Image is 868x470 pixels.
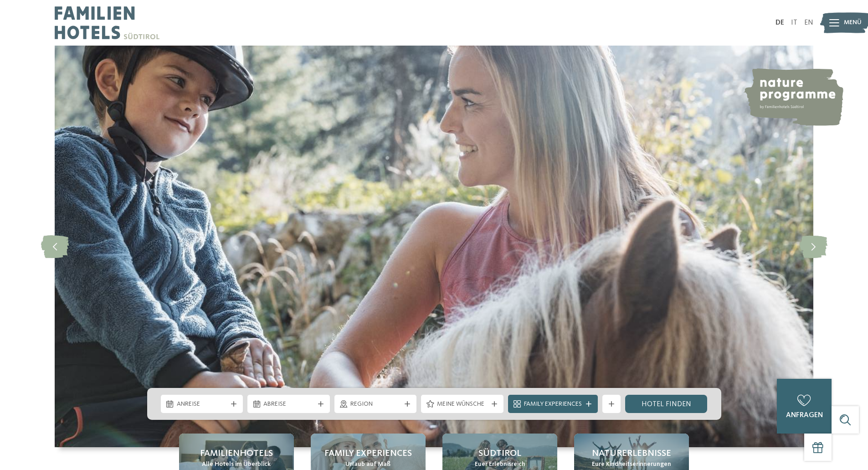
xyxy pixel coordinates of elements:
[345,460,390,469] span: Urlaub auf Maß
[177,400,227,409] span: Anreise
[478,447,521,460] span: Südtirol
[804,19,813,26] a: EN
[791,19,797,26] a: IT
[524,400,582,409] span: Family Experiences
[592,447,671,460] span: Naturerlebnisse
[350,400,401,409] span: Region
[743,68,843,126] img: nature programme by Familienhotels Südtirol
[55,46,813,447] img: Familienhotels Südtirol: The happy family places
[786,412,823,419] span: anfragen
[200,447,273,460] span: Familienhotels
[776,19,784,26] a: DE
[324,447,412,460] span: Family Experiences
[625,395,708,413] a: Hotel finden
[475,460,525,469] span: Euer Erlebnisreich
[437,400,488,409] span: Meine Wünsche
[844,18,862,27] span: Menü
[202,460,271,469] span: Alle Hotels im Überblick
[592,460,671,469] span: Eure Kindheitserinnerungen
[263,400,314,409] span: Abreise
[777,379,832,434] a: anfragen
